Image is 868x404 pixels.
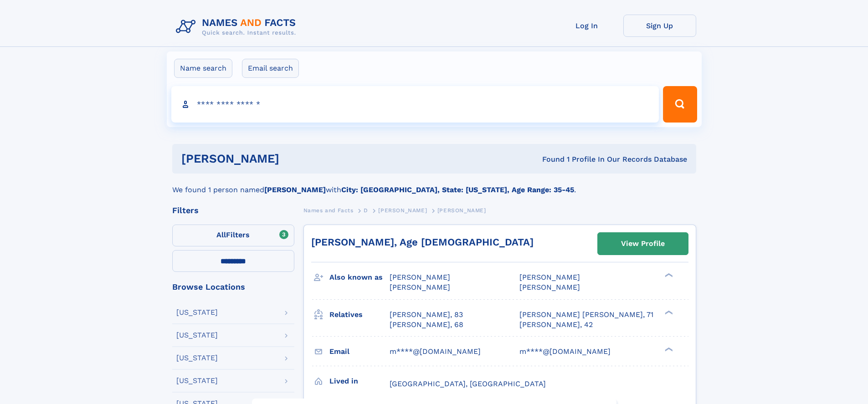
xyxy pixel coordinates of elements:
span: D [364,207,368,214]
img: Logo Names and Facts [172,15,303,39]
a: [PERSON_NAME], 83 [390,310,463,320]
label: Filters [172,225,294,246]
a: [PERSON_NAME] [378,205,427,216]
a: [PERSON_NAME] [PERSON_NAME], 71 [519,310,653,320]
span: [PERSON_NAME] [519,273,580,281]
div: ❯ [663,272,673,278]
div: [US_STATE] [176,354,218,362]
h3: Email [329,344,390,359]
div: [US_STATE] [176,377,218,384]
div: View Profile [621,233,665,254]
a: [PERSON_NAME], 68 [390,320,463,330]
label: Name search [174,59,232,78]
div: [US_STATE] [176,309,218,316]
b: City: [GEOGRAPHIC_DATA], State: [US_STATE], Age Range: 35-45 [341,185,574,194]
button: Search Button [663,86,697,123]
div: ❯ [663,309,673,315]
span: [PERSON_NAME] [437,207,486,214]
div: [US_STATE] [176,332,218,339]
label: Email search [242,59,299,78]
a: D [364,205,368,216]
div: Found 1 Profile In Our Records Database [411,154,687,164]
a: [PERSON_NAME], 42 [519,320,593,330]
span: [PERSON_NAME] [519,283,580,291]
span: [GEOGRAPHIC_DATA], [GEOGRAPHIC_DATA] [390,379,546,388]
div: We found 1 person named with . [172,174,696,195]
a: Sign Up [623,15,696,37]
h3: Relatives [329,307,390,322]
h3: Also known as [329,270,390,285]
div: Filters [172,206,294,215]
div: ❯ [663,346,673,352]
h3: Lived in [329,373,390,389]
b: [PERSON_NAME] [264,185,326,194]
span: [PERSON_NAME] [390,273,450,281]
h1: [PERSON_NAME] [181,153,411,164]
a: Names and Facts [303,205,354,216]
span: [PERSON_NAME] [390,283,450,291]
a: View Profile [598,233,688,255]
a: [PERSON_NAME], Age [DEMOGRAPHIC_DATA] [311,236,534,248]
div: Browse Locations [172,283,294,291]
input: search input [171,86,659,123]
a: Log In [550,15,623,37]
span: All [216,230,226,239]
span: [PERSON_NAME] [378,207,427,214]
